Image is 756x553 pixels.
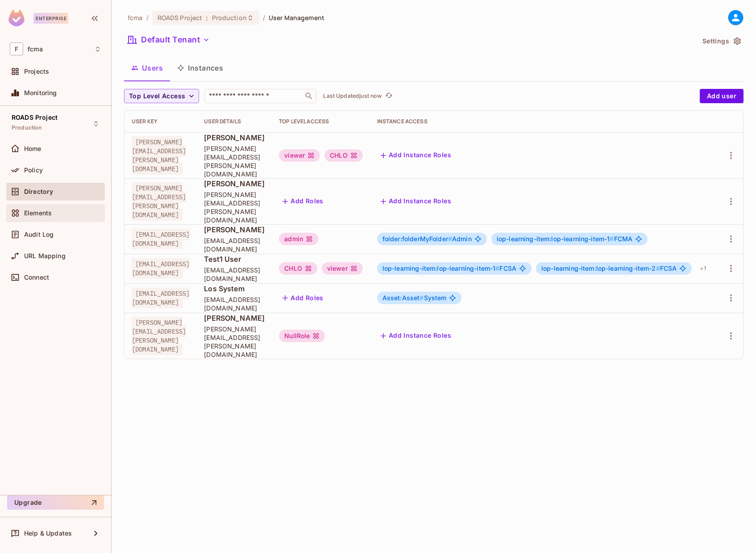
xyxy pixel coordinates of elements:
span: Home [24,145,42,152]
button: Instances [170,57,230,79]
div: Enterprise [33,13,68,24]
span: Monitoring [24,89,57,96]
span: Workspace: fcma [28,46,43,53]
span: refresh [385,92,393,101]
span: [EMAIL_ADDRESS][DOMAIN_NAME] [204,266,265,283]
span: Policy [24,167,43,174]
span: Directory [24,188,53,195]
button: Top Level Access [124,89,199,103]
span: [EMAIL_ADDRESS][DOMAIN_NAME] [204,236,265,253]
span: Admin [382,235,472,243]
span: # [420,294,424,302]
button: Add Instance Roles [377,329,455,343]
button: Add Roles [279,291,327,305]
li: / [146,13,149,22]
span: FCSA [382,265,516,272]
span: ROADS Project [12,114,58,121]
span: Los System [204,284,265,293]
span: F [10,42,23,55]
button: Add user [700,89,744,103]
div: + 1 [696,261,709,276]
button: Add Instance Roles [377,194,455,209]
span: Audit Log [24,231,54,238]
span: # [495,264,499,272]
span: Top Level Access [129,91,185,102]
span: FCMA [497,235,632,243]
div: NullRole [279,330,325,342]
span: FCSA [541,265,677,272]
span: # [656,264,660,272]
span: Production [212,13,247,22]
span: [PERSON_NAME] [204,133,265,142]
span: lop-learning-item:lop-learning-item-2 [541,264,660,272]
span: ROADS Project [158,13,203,22]
p: Last Updated just now [323,92,382,100]
span: [EMAIL_ADDRESS][DOMAIN_NAME] [132,229,190,249]
span: [EMAIL_ADDRESS][DOMAIN_NAME] [132,288,190,308]
button: Upgrade [7,495,104,510]
span: Asset:Asset [382,294,424,302]
span: folder:folderMyFolder [382,235,452,243]
span: URL Mapping [24,252,66,260]
span: [PERSON_NAME][EMAIL_ADDRESS][PERSON_NAME][DOMAIN_NAME] [132,317,186,355]
button: Users [124,57,170,79]
span: Click to refresh data [382,91,394,101]
span: [EMAIL_ADDRESS][DOMAIN_NAME] [132,258,190,279]
button: Default Tenant [124,33,213,47]
span: [PERSON_NAME][EMAIL_ADDRESS][PERSON_NAME][DOMAIN_NAME] [204,190,265,224]
span: [PERSON_NAME][EMAIL_ADDRESS][PERSON_NAME][DOMAIN_NAME] [132,136,186,175]
span: Projects [24,68,49,75]
span: Elements [24,209,52,217]
span: lop-learning-item:lop-learning-item-1 [382,264,500,272]
span: [PERSON_NAME][EMAIL_ADDRESS][PERSON_NAME][DOMAIN_NAME] [204,144,265,178]
span: : [205,14,208,21]
img: SReyMgAAAABJRU5ErkJggg== [8,10,25,26]
span: [PERSON_NAME] [204,179,265,189]
div: User Details [204,118,265,125]
span: Production [12,124,42,131]
span: the active workspace [128,13,143,22]
li: / [263,13,265,22]
div: User Key [132,118,190,125]
span: User Management [269,13,324,22]
div: viewer [322,262,363,275]
span: [PERSON_NAME][EMAIL_ADDRESS][PERSON_NAME][DOMAIN_NAME] [204,325,265,359]
span: Connect [24,274,49,281]
div: Top Level Access [279,118,363,125]
span: Test1 User [204,254,265,264]
span: [EMAIL_ADDRESS][DOMAIN_NAME] [204,295,265,312]
span: [PERSON_NAME] [204,225,265,235]
div: Instance Access [377,118,710,125]
button: Add Roles [279,194,327,209]
button: refresh [383,91,394,101]
div: CHLO [279,262,317,275]
div: admin [279,233,318,245]
span: System [382,294,447,302]
span: [PERSON_NAME][EMAIL_ADDRESS][PERSON_NAME][DOMAIN_NAME] [132,182,186,221]
div: viewer [279,149,320,162]
button: Add Instance Roles [377,148,455,163]
span: Help & Updates [24,530,72,537]
span: # [610,235,614,243]
div: CHLO [324,149,363,162]
span: [PERSON_NAME] [204,313,265,323]
span: # [448,235,452,243]
span: lop-learning-item:lop-learning-item-1 [497,235,614,243]
button: Settings [699,34,744,48]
